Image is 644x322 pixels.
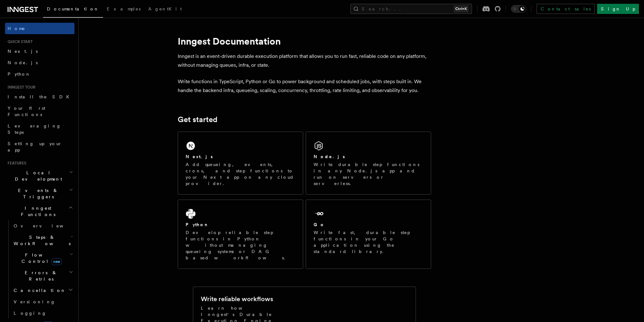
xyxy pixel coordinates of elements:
[178,200,303,269] a: PythonDevelop reliable step functions in Python without managing queueing systems or DAG based wo...
[314,153,345,160] h2: Node.js
[5,23,74,34] a: Home
[11,307,74,319] a: Logging
[11,252,70,264] span: Flow Control
[306,132,431,195] a: Node.jsWrite durable step functions in any Node.js app and run on servers or serverless.
[11,269,69,282] span: Errors & Retries
[306,200,431,269] a: GoWrite fast, durable step functions in your Go application using the standard library.
[11,220,74,232] a: Overview
[186,153,213,160] h2: Next.js
[107,6,141,11] span: Examples
[8,49,38,54] span: Next.js
[5,91,74,102] a: Install the SDK
[5,170,69,182] span: Local Development
[5,57,74,68] a: Node.js
[8,94,73,99] span: Install the SDK
[178,77,431,95] p: Write functions in TypeScript, Python or Go to power background and scheduled jobs, with steps bu...
[5,187,69,200] span: Events & Triggers
[178,132,303,195] a: Next.jsAdd queueing, events, crons, and step functions to your Next app on any cloud provider.
[511,5,526,13] button: Toggle dark mode
[5,220,74,319] div: Inngest Functions
[14,223,79,228] span: Overview
[51,258,62,265] span: new
[103,2,144,17] a: Examples
[14,311,47,316] span: Logging
[11,285,74,296] button: Cancellation
[5,120,74,138] a: Leveraging Steps
[5,39,33,44] span: Quick start
[5,161,26,166] span: Features
[43,2,103,18] a: Documentation
[8,25,25,32] span: Home
[8,106,45,117] span: Your first Functions
[8,141,62,152] span: Setting up your app
[5,102,74,120] a: Your first Functions
[148,6,182,11] span: AgentKit
[597,4,639,14] a: Sign Up
[178,115,217,124] a: Get started
[11,296,74,307] a: Versioning
[5,185,74,202] button: Events & Triggers
[314,221,325,228] h2: Go
[144,2,186,17] a: AgentKit
[11,249,74,267] button: Flow Controlnew
[14,299,55,304] span: Versioning
[5,202,74,220] button: Inngest Functions
[11,267,74,285] button: Errors & Retries
[11,232,74,249] button: Steps & Workflows
[8,123,61,135] span: Leveraging Steps
[47,6,99,11] span: Documentation
[186,229,295,261] p: Develop reliable step functions in Python without managing queueing systems or DAG based workflows.
[8,60,38,65] span: Node.js
[314,229,423,255] p: Write fast, durable step functions in your Go application using the standard library.
[537,4,595,14] a: Contact sales
[5,138,74,156] a: Setting up your app
[5,68,74,80] a: Python
[5,205,68,218] span: Inngest Functions
[178,35,431,47] h1: Inngest Documentation
[186,161,295,187] p: Add queueing, events, crons, and step functions to your Next app on any cloud provider.
[5,46,74,57] a: Next.js
[350,4,472,14] button: Search...Ctrl+K
[5,85,35,90] span: Inngest tour
[11,287,66,294] span: Cancellation
[201,294,273,303] h2: Write reliable workflows
[314,161,423,187] p: Write durable step functions in any Node.js app and run on servers or serverless.
[8,71,31,77] span: Python
[186,221,209,228] h2: Python
[5,167,74,185] button: Local Development
[454,6,468,12] kbd: Ctrl+K
[178,52,431,70] p: Inngest is an event-driven durable execution platform that allows you to run fast, reliable code ...
[11,234,71,247] span: Steps & Workflows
